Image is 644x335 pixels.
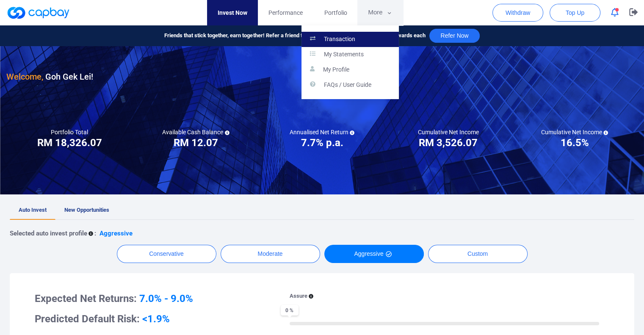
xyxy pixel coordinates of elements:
[301,32,399,47] a: Transaction
[301,62,399,78] a: My Profile
[324,81,371,89] p: FAQs / User Guide
[323,66,349,74] p: My Profile
[301,47,399,62] a: My Statements
[301,78,399,93] a: FAQs / User Guide
[324,51,364,58] p: My Statements
[324,36,355,43] p: Transaction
